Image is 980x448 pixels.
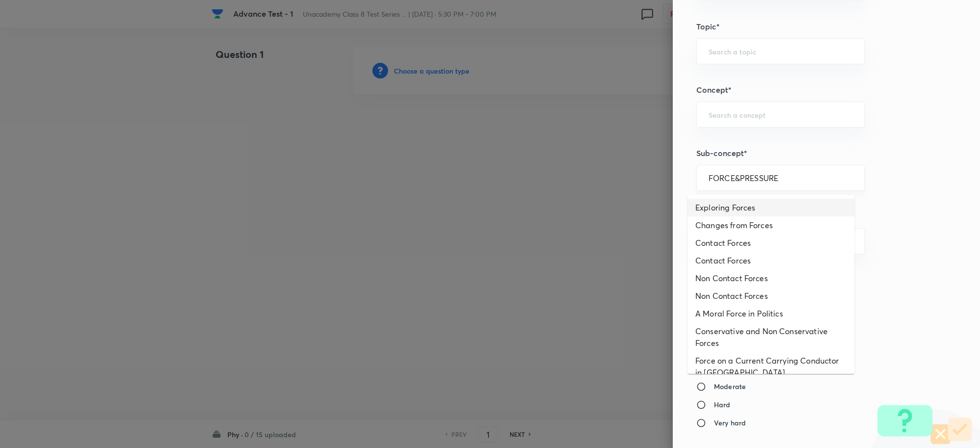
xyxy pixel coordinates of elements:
[709,110,853,119] input: Search a concept
[687,305,855,322] li: A Moral Force in Politics
[859,51,861,53] button: Open
[714,418,746,428] h6: Very hard
[687,322,855,352] li: Conservative and Non Conservative Forces
[859,177,861,179] button: Close
[687,234,855,252] li: Contact Forces
[696,84,924,96] h5: Concept*
[687,287,855,305] li: Non Contact Forces
[859,240,861,242] button: Open
[709,173,853,183] input: Search a sub-concept
[696,147,924,159] h5: Sub-concept*
[714,399,731,410] h6: Hard
[709,47,853,56] input: Search a topic
[687,216,855,234] li: Changes from Forces
[687,352,855,381] li: Force on a Current Carrying Conductor in [GEOGRAPHIC_DATA]
[687,269,855,287] li: Non Contact Forces
[859,114,861,116] button: Open
[696,21,924,32] h5: Topic*
[687,199,855,216] li: Exploring Forces
[687,252,855,269] li: Contact Forces
[714,381,746,392] h6: Moderate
